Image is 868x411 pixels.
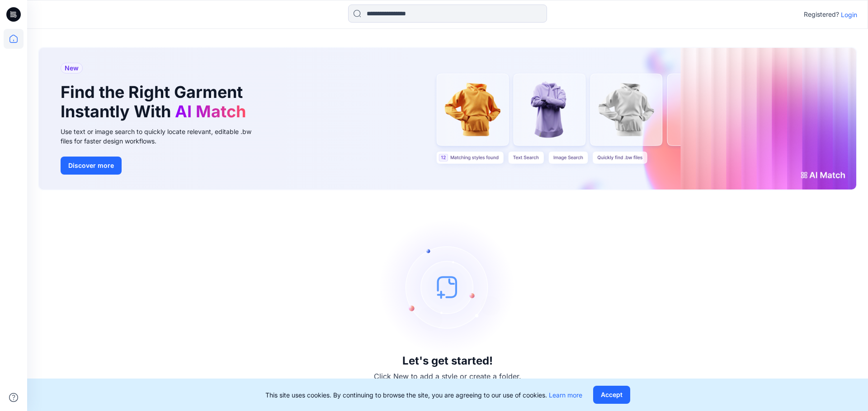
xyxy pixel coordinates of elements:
a: Learn more [549,391,582,399]
img: empty-state-image.svg [380,219,515,355]
p: Registered? [804,9,839,20]
span: AI Match [175,102,246,121]
h3: Let's get started! [402,355,493,367]
p: Login [841,10,857,19]
button: Discover more [61,157,122,175]
p: Click New to add a style or create a folder. [374,371,521,382]
h1: Find the Right Garment Instantly With [61,83,250,121]
span: New [65,63,79,74]
div: Use text or image search to quickly locate relevant, editable .bw files for faster design workflows. [61,127,264,146]
button: Accept [593,386,630,404]
p: This site uses cookies. By continuing to browse the site, you are agreeing to our use of cookies. [265,390,582,400]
